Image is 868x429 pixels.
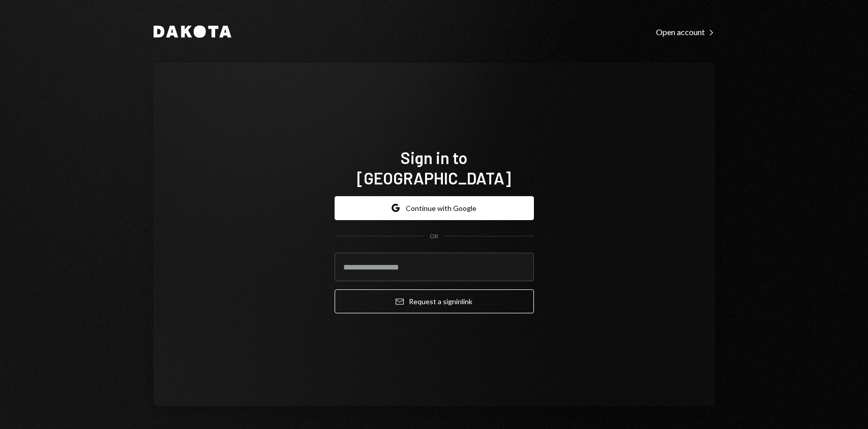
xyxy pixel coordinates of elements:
button: Continue with Google [335,196,534,220]
button: Request a signinlink [335,289,534,313]
a: Open account [656,26,715,37]
div: OR [430,232,438,241]
h1: Sign in to [GEOGRAPHIC_DATA] [335,147,534,188]
div: Open account [656,27,715,37]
